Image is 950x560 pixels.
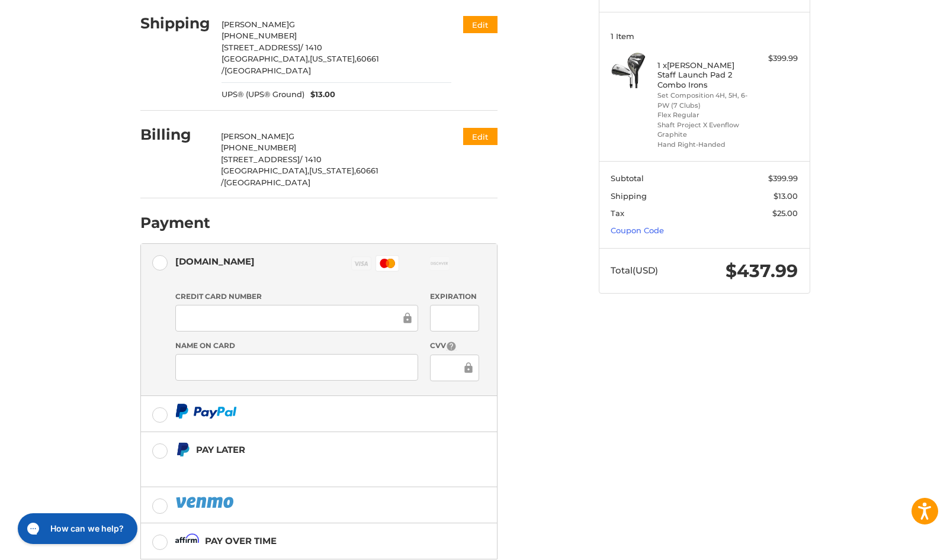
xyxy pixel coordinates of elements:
span: [PHONE_NUMBER] [222,31,297,40]
div: $399.99 [751,53,798,65]
span: [PERSON_NAME] [222,20,289,29]
div: Pay Later [196,440,423,459]
span: [GEOGRAPHIC_DATA], [222,54,310,63]
div: Pay over time [205,531,277,551]
span: [US_STATE], [310,54,357,63]
span: [GEOGRAPHIC_DATA] [224,178,310,187]
h4: 1 x [PERSON_NAME] Staff Launch Pad 2 Combo Irons [657,60,748,89]
div: [DOMAIN_NAME] [175,252,255,271]
span: [STREET_ADDRESS] [221,155,300,164]
span: $25.00 [772,208,798,218]
img: Pay Later icon [175,442,190,457]
span: $13.00 [774,191,798,201]
span: $399.99 [768,173,798,183]
span: UPS® (UPS® Ground) [222,89,304,101]
span: Subtotal [611,173,644,183]
label: Expiration [430,291,479,302]
span: [PHONE_NUMBER] [221,143,296,152]
span: / 1410 [300,43,322,52]
iframe: Gorgias live chat messenger [12,509,141,548]
h2: Shipping [140,14,210,33]
h2: Billing [140,125,210,144]
label: Credit Card Number [175,291,418,302]
span: / 1410 [300,155,322,164]
span: [STREET_ADDRESS] [222,43,300,52]
li: Flex Regular [657,110,748,120]
li: Shaft Project X Evenflow Graphite [657,120,748,140]
span: G [288,131,294,141]
a: Coupon Code [611,226,664,235]
img: PayPal icon [175,404,237,419]
li: Hand Right-Handed [657,140,748,150]
img: PayPal icon [175,495,236,510]
span: 60661 / [222,54,379,75]
img: Affirm icon [175,533,199,548]
h3: 1 Item [611,31,798,41]
span: [PERSON_NAME] [221,131,288,141]
span: [US_STATE], [309,166,356,175]
span: [GEOGRAPHIC_DATA], [221,166,309,175]
span: $13.00 [304,89,335,101]
span: $437.99 [726,260,798,282]
button: Edit [463,128,498,145]
li: Set Composition 4H, 5H, 6-PW (7 Clubs) [657,91,748,110]
label: CVV [430,340,479,352]
span: Tax [611,208,624,218]
h2: Payment [140,214,210,232]
span: Shipping [611,191,647,201]
span: G [289,20,295,29]
span: Total (USD) [611,265,658,276]
span: 60661 / [221,166,378,187]
button: Edit [463,16,498,33]
label: Name on Card [175,340,418,351]
span: [GEOGRAPHIC_DATA] [224,66,311,75]
iframe: PayPal Message 1 [175,462,423,472]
